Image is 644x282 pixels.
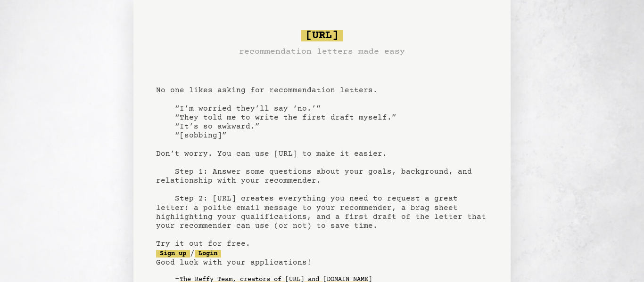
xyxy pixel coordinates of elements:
[239,45,405,58] h3: recommendation letters made easy
[195,250,221,258] a: Login
[301,30,343,41] span: [URL]
[156,250,190,258] a: Sign up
